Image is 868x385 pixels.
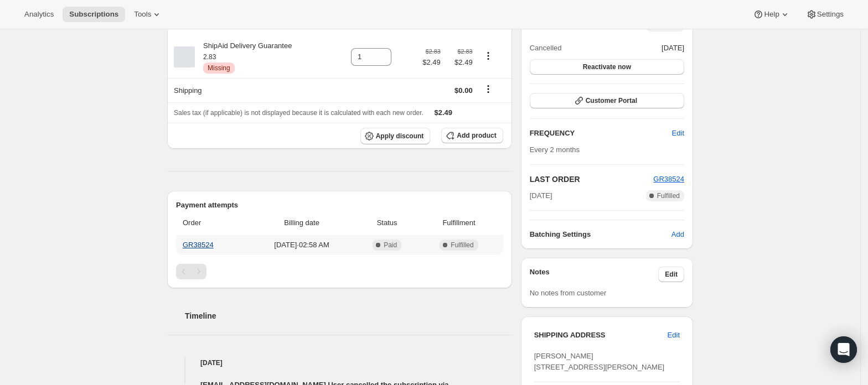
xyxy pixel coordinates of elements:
[426,48,441,55] small: $2.83
[657,191,680,200] span: Fulfilled
[183,241,214,249] a: GR38524
[530,93,684,108] button: Customer Portal
[665,270,678,279] span: Edit
[530,267,659,282] h3: Notes
[360,128,431,144] button: Apply discount
[251,240,353,251] span: [DATE] · 02:58 AM
[421,217,496,228] span: Fulfillment
[176,264,503,279] nav: Pagination
[530,43,562,54] span: Cancelled
[208,64,230,72] span: Missing
[185,310,512,321] h2: Timeline
[764,10,779,19] span: Help
[586,96,637,105] span: Customer Portal
[530,128,672,139] h2: FREQUENCY
[167,357,512,368] h4: [DATE]
[665,124,691,142] button: Edit
[665,226,691,243] button: Add
[672,128,684,139] span: Edit
[530,190,552,201] span: [DATE]
[451,241,473,249] span: Fulfilled
[830,336,857,363] div: Open Intercom Messenger
[479,83,497,95] button: Shipping actions
[167,78,334,102] th: Shipping
[668,330,680,341] span: Edit
[530,145,580,154] span: Every 2 months
[127,7,169,22] button: Tools
[479,50,497,62] button: Product actions
[530,289,607,297] span: No notes from customer
[63,7,125,22] button: Subscriptions
[251,217,353,228] span: Billing date
[583,63,631,71] span: Reactivate now
[530,174,654,185] h2: LAST ORDER
[530,229,671,240] h6: Batching Settings
[359,217,415,228] span: Status
[447,57,473,68] span: $2.49
[384,241,397,249] span: Paid
[134,10,151,19] span: Tools
[69,10,118,19] span: Subscriptions
[176,200,503,211] h2: Payment attempts
[457,131,496,140] span: Add product
[174,109,423,117] span: Sales tax (if applicable) is not displayed because it is calculated with each new order.
[661,326,686,344] button: Edit
[746,7,797,22] button: Help
[422,57,441,68] span: $2.49
[653,175,684,183] a: GR38524
[18,7,60,22] button: Analytics
[662,43,684,54] span: [DATE]
[203,53,216,61] small: 2.83
[195,40,292,74] div: ShipAid Delivery Guarantee
[441,128,503,143] button: Add product
[653,174,684,185] button: GR38524
[376,132,424,141] span: Apply discount
[671,229,684,240] span: Add
[458,48,473,55] small: $2.83
[530,59,684,75] button: Reactivate now
[799,7,850,22] button: Settings
[658,267,684,282] button: Edit
[454,86,473,95] span: $0.00
[24,10,54,19] span: Analytics
[534,330,668,341] h3: SHIPPING ADDRESS
[435,108,453,117] span: $2.49
[534,352,665,371] span: [PERSON_NAME] [STREET_ADDRESS][PERSON_NAME]
[817,10,844,19] span: Settings
[176,211,247,235] th: Order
